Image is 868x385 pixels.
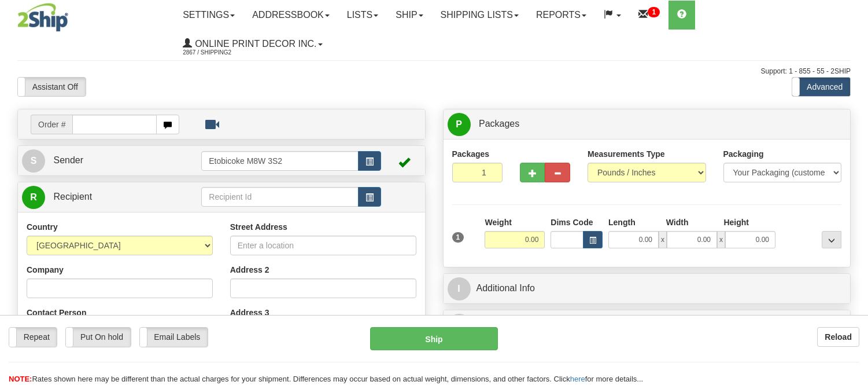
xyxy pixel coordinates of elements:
[630,1,668,30] a: 1
[31,115,72,134] span: Order #
[53,192,92,201] span: Recipient
[723,217,749,228] label: Height
[452,232,464,243] span: 1
[792,78,850,96] label: Advanced
[448,277,471,300] span: I
[448,313,847,337] a: $Rates
[17,3,68,32] img: logo2867.jpg
[817,327,859,347] button: Reload
[485,217,511,228] label: Weight
[22,186,45,209] span: R
[27,264,64,276] label: Company
[243,1,338,30] a: Addressbook
[22,185,182,209] a: R Recipient
[387,1,431,30] a: Ship
[338,1,387,30] a: Lists
[717,231,725,248] span: x
[448,113,471,136] span: P
[648,7,660,17] sup: 1
[9,375,32,383] span: NOTE:
[17,67,851,76] div: Support: 1 - 855 - 55 - 2SHIP
[230,236,416,255] input: Enter a location
[201,151,358,171] input: Sender Id
[527,1,595,30] a: Reports
[723,148,764,160] label: Packaging
[588,148,665,160] label: Measurements Type
[192,39,316,49] span: Online Print Decor Inc.
[452,148,490,160] label: Packages
[608,217,636,228] label: Length
[448,277,847,300] a: IAdditional Info
[825,332,852,342] b: Reload
[479,119,519,129] span: Packages
[9,328,57,346] label: Repeat
[27,307,86,318] label: Contact Person
[230,221,287,233] label: Street Address
[448,112,847,136] a: P Packages
[53,155,83,165] span: Sender
[448,314,471,337] span: $
[27,221,58,233] label: Country
[666,217,689,228] label: Width
[370,327,497,350] button: Ship
[822,231,841,248] div: ...
[140,328,208,346] label: Email Labels
[201,187,358,207] input: Recipient Id
[66,328,130,346] label: Put On hold
[174,1,243,30] a: Settings
[230,307,269,318] label: Address 3
[174,30,331,58] a: Online Print Decor Inc. 2867 / Shipping2
[432,1,527,30] a: Shipping lists
[570,375,585,383] a: here
[841,133,867,251] iframe: chat widget
[183,47,269,58] span: 2867 / Shipping2
[230,264,269,276] label: Address 2
[22,149,45,173] span: S
[551,217,593,228] label: Dims Code
[659,231,667,248] span: x
[18,78,86,96] label: Assistant Off
[22,149,201,173] a: S Sender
